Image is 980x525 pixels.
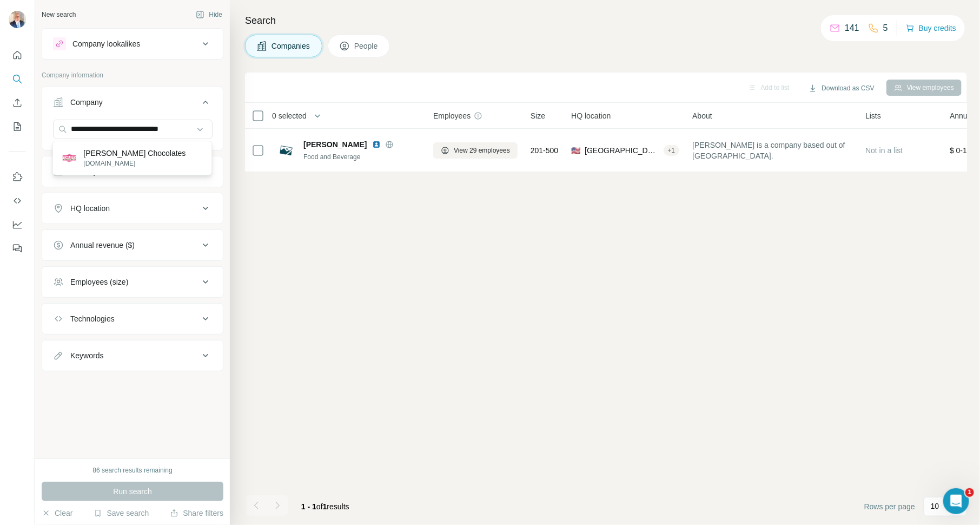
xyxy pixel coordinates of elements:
span: About [692,110,712,121]
span: 🇺🇸 [571,145,580,156]
span: Not in a list [865,146,903,155]
span: results [301,502,349,511]
span: Size [531,110,545,121]
button: Share filters [170,508,223,519]
span: Rows per page [864,501,915,512]
div: Food and Beverage [303,152,420,162]
span: [GEOGRAPHIC_DATA] [585,145,659,156]
div: Employees (size) [70,277,128,287]
span: $ 0-1M [950,146,974,155]
button: Use Surfe API [9,191,26,211]
p: [PERSON_NAME] Chocolates [83,148,186,159]
span: 1 [323,502,327,511]
span: 1 [965,488,974,497]
button: Quick start [9,45,26,65]
div: Technologies [70,313,115,324]
button: Save search [94,508,149,519]
span: [PERSON_NAME] is a company based out of [GEOGRAPHIC_DATA]. [692,140,852,161]
span: People [354,41,379,51]
p: Company information [42,70,223,80]
button: Clear [42,508,72,519]
span: 1 - 1 [301,502,316,511]
button: View 29 employees [433,142,518,159]
span: 0 selected [272,110,307,121]
div: Keywords [70,350,103,361]
div: Company lookalikes [72,38,140,49]
button: Download as CSV [801,80,882,96]
span: Companies [272,41,311,51]
button: Enrich CSV [9,93,26,113]
button: Company lookalikes [42,31,223,57]
button: Dashboard [9,215,26,234]
span: View 29 employees [454,146,510,155]
div: HQ location [70,203,110,214]
span: 201-500 [531,145,558,156]
button: Company [42,89,223,120]
img: Fowler's Chocolates [62,153,77,163]
p: 141 [845,22,859,35]
span: of [316,502,323,511]
span: [PERSON_NAME] [303,139,367,150]
p: 10 [931,501,939,511]
div: New search [42,10,76,19]
button: Hide [188,6,230,23]
div: 86 search results remaining [92,465,172,475]
button: Search [9,69,26,89]
button: Annual revenue ($) [42,232,223,258]
button: HQ location [42,195,223,221]
span: HQ location [571,110,611,121]
div: Annual revenue ($) [70,240,135,251]
img: Avatar [9,11,26,28]
span: Lists [865,110,881,121]
button: Use Surfe on LinkedIn [9,167,26,187]
button: Industry [42,159,223,185]
div: + 1 [664,146,680,155]
button: Technologies [42,306,223,332]
div: Company [70,97,103,108]
button: Buy credits [906,21,956,36]
span: Employees [433,110,471,121]
p: 5 [883,22,888,35]
iframe: Intercom live chat [943,488,969,514]
button: Employees (size) [42,269,223,295]
button: My lists [9,117,26,136]
img: LinkedIn logo [372,140,381,149]
button: Feedback [9,239,26,258]
button: Keywords [42,343,223,369]
img: Logo of Ocean Pacific [277,142,295,159]
p: [DOMAIN_NAME] [83,159,186,168]
h4: Search [245,13,967,28]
